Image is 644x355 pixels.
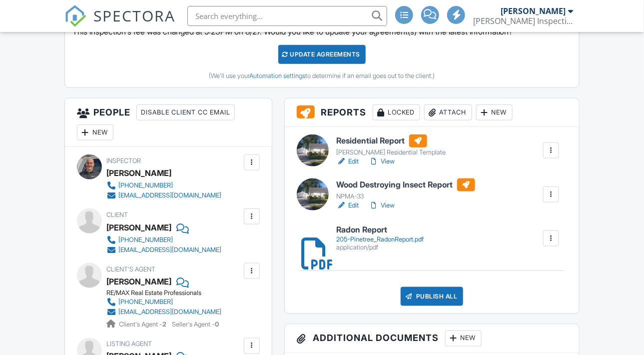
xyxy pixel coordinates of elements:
[65,18,579,87] div: This inspection's fee was changed at 5:23PM on 8/27. Would you like to update your agreement(s) w...
[106,340,152,348] span: Listing Agent
[118,236,173,244] div: [PHONE_NUMBER]
[106,220,171,235] div: [PERSON_NAME]
[106,165,171,180] div: [PERSON_NAME]
[106,235,221,245] a: [PHONE_NUMBER]
[336,235,424,243] div: 205-Pinetree_RadonReport.pdf
[72,72,572,80] div: (We'll use your to determine if an email goes out to the client.)
[118,191,221,199] div: [EMAIL_ADDRESS][DOMAIN_NAME]
[445,330,482,346] div: New
[118,181,173,189] div: [PHONE_NUMBER]
[369,200,395,210] a: View
[337,134,446,156] a: Residential Report [PERSON_NAME] Residential Template
[106,190,221,200] a: [EMAIL_ADDRESS][DOMAIN_NAME]
[337,156,359,166] a: Edit
[118,298,173,306] div: [PHONE_NUMBER]
[285,324,580,353] h3: Additional Documents
[172,321,219,328] span: Seller's Agent -
[215,321,219,328] strong: 0
[65,98,272,147] h3: People
[337,200,359,210] a: Edit
[106,245,221,255] a: [EMAIL_ADDRESS][DOMAIN_NAME]
[77,124,113,140] div: New
[64,13,175,34] a: SPECTORA
[285,98,580,127] h3: Reports
[337,192,475,200] div: NPMA-33
[93,5,175,26] span: SPECTORA
[336,225,424,234] h6: Radon Report
[337,178,475,200] a: Wood Destroying Insect Report NPMA-33
[501,6,566,16] div: [PERSON_NAME]
[250,72,306,79] a: Automation settings
[373,104,420,120] div: Locked
[278,45,366,64] div: Update Agreements
[118,308,221,316] div: [EMAIL_ADDRESS][DOMAIN_NAME]
[106,265,155,273] span: Client's Agent
[401,287,463,306] div: Publish All
[106,289,229,297] div: RE/MAX Real Estate Professionals
[106,307,221,317] a: [EMAIL_ADDRESS][DOMAIN_NAME]
[476,104,513,120] div: New
[64,5,86,27] img: The Best Home Inspection Software - Spectora
[106,180,221,190] a: [PHONE_NUMBER]
[106,157,141,164] span: Inspector
[337,134,446,147] h6: Residential Report
[337,178,475,191] h6: Wood Destroying Insect Report
[424,104,472,120] div: Attach
[106,211,128,218] span: Client
[136,104,235,120] div: Disable Client CC Email
[336,243,424,251] div: application/pdf
[369,156,395,166] a: View
[119,321,168,328] span: Client's Agent -
[106,297,221,307] a: [PHONE_NUMBER]
[118,246,221,254] div: [EMAIL_ADDRESS][DOMAIN_NAME]
[337,148,446,156] div: [PERSON_NAME] Residential Template
[187,6,387,26] input: Search everything...
[336,225,424,251] a: Radon Report 205-Pinetree_RadonReport.pdf application/pdf
[162,321,166,328] strong: 2
[106,274,171,289] a: [PERSON_NAME]
[473,16,573,26] div: McNamara Inspections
